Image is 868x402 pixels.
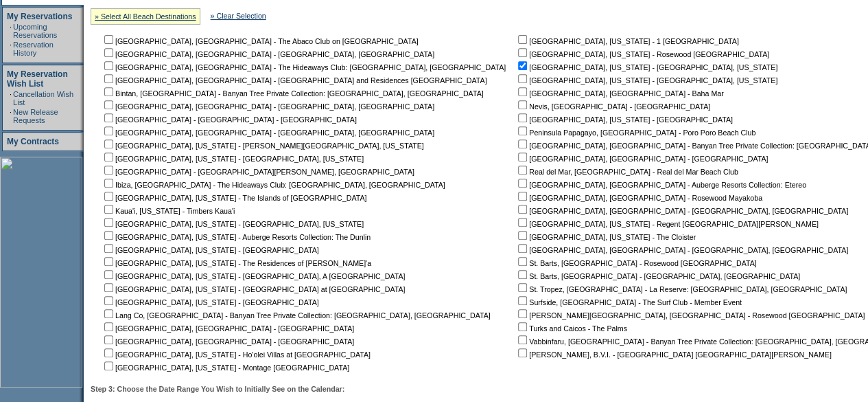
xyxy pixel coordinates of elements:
[515,37,739,45] nobr: [GEOGRAPHIC_DATA], [US_STATE] - 1 [GEOGRAPHIC_DATA]
[515,350,832,359] nobr: [PERSON_NAME], B.V.I. - [GEOGRAPHIC_DATA] [GEOGRAPHIC_DATA][PERSON_NAME]
[102,246,319,254] nobr: [GEOGRAPHIC_DATA], [US_STATE] - [GEOGRAPHIC_DATA]
[102,233,371,241] nobr: [GEOGRAPHIC_DATA], [US_STATE] - Auberge Resorts Collection: The Dunlin
[102,37,419,45] nobr: [GEOGRAPHIC_DATA], [GEOGRAPHIC_DATA] - The Abaco Club on [GEOGRAPHIC_DATA]
[515,259,756,267] nobr: St. Barts, [GEOGRAPHIC_DATA] - Rosewood [GEOGRAPHIC_DATA]
[515,233,696,241] nobr: [GEOGRAPHIC_DATA], [US_STATE] - The Cloister
[515,207,848,215] nobr: [GEOGRAPHIC_DATA], [GEOGRAPHIC_DATA] - [GEOGRAPHIC_DATA], [GEOGRAPHIC_DATA]
[102,168,414,176] nobr: [GEOGRAPHIC_DATA] - [GEOGRAPHIC_DATA][PERSON_NAME], [GEOGRAPHIC_DATA]
[515,220,819,228] nobr: [GEOGRAPHIC_DATA], [US_STATE] - Regent [GEOGRAPHIC_DATA][PERSON_NAME]
[13,23,57,39] a: Upcoming Reservations
[102,142,424,150] nobr: [GEOGRAPHIC_DATA], [US_STATE] - [PERSON_NAME][GEOGRAPHIC_DATA], [US_STATE]
[102,181,445,189] nobr: Ibiza, [GEOGRAPHIC_DATA] - The Hideaways Club: [GEOGRAPHIC_DATA], [GEOGRAPHIC_DATA]
[515,115,733,124] nobr: [GEOGRAPHIC_DATA], [US_STATE] - [GEOGRAPHIC_DATA]
[515,285,847,293] nobr: St. Tropez, [GEOGRAPHIC_DATA] - La Reserve: [GEOGRAPHIC_DATA], [GEOGRAPHIC_DATA]
[102,298,319,306] nobr: [GEOGRAPHIC_DATA], [US_STATE] - [GEOGRAPHIC_DATA]
[102,311,491,320] nobr: Lang Co, [GEOGRAPHIC_DATA] - Banyan Tree Private Collection: [GEOGRAPHIC_DATA], [GEOGRAPHIC_DATA]
[102,272,405,280] nobr: [GEOGRAPHIC_DATA], [US_STATE] - [GEOGRAPHIC_DATA], A [GEOGRAPHIC_DATA]
[515,155,768,163] nobr: [GEOGRAPHIC_DATA], [GEOGRAPHIC_DATA] - [GEOGRAPHIC_DATA]
[102,285,405,293] nobr: [GEOGRAPHIC_DATA], [US_STATE] - [GEOGRAPHIC_DATA] at [GEOGRAPHIC_DATA]
[515,102,710,111] nobr: Nevis, [GEOGRAPHIC_DATA] - [GEOGRAPHIC_DATA]
[102,207,235,215] nobr: Kaua'i, [US_STATE] - Timbers Kaua'i
[91,385,344,393] b: Step 3: Choose the Date Range You Wish to Initially See on the Calendar:
[13,41,54,57] a: Reservation History
[102,194,366,202] nobr: [GEOGRAPHIC_DATA], [US_STATE] - The Islands of [GEOGRAPHIC_DATA]
[515,324,627,333] nobr: Turks and Caicos - The Palms
[102,220,364,228] nobr: [GEOGRAPHIC_DATA], [US_STATE] - [GEOGRAPHIC_DATA], [US_STATE]
[7,69,68,89] a: My Reservation Wish List
[10,23,12,39] td: ·
[10,90,12,107] td: ·
[7,137,59,146] a: My Contracts
[10,108,12,124] td: ·
[515,311,865,320] nobr: [PERSON_NAME][GEOGRAPHIC_DATA], [GEOGRAPHIC_DATA] - Rosewood [GEOGRAPHIC_DATA]
[515,89,723,98] nobr: [GEOGRAPHIC_DATA], [GEOGRAPHIC_DATA] - Baha Mar
[515,129,755,137] nobr: Peninsula Papagayo, [GEOGRAPHIC_DATA] - Poro Poro Beach Club
[515,76,777,85] nobr: [GEOGRAPHIC_DATA], [US_STATE] - [GEOGRAPHIC_DATA], [US_STATE]
[13,90,73,107] a: Cancellation Wish List
[102,337,354,346] nobr: [GEOGRAPHIC_DATA], [GEOGRAPHIC_DATA] - [GEOGRAPHIC_DATA]
[102,89,484,98] nobr: Bintan, [GEOGRAPHIC_DATA] - Banyan Tree Private Collection: [GEOGRAPHIC_DATA], [GEOGRAPHIC_DATA]
[102,76,486,85] nobr: [GEOGRAPHIC_DATA], [GEOGRAPHIC_DATA] - [GEOGRAPHIC_DATA] and Residences [GEOGRAPHIC_DATA]
[211,12,266,20] a: » Clear Selection
[102,155,364,163] nobr: [GEOGRAPHIC_DATA], [US_STATE] - [GEOGRAPHIC_DATA], [US_STATE]
[515,181,806,189] nobr: [GEOGRAPHIC_DATA], [GEOGRAPHIC_DATA] - Auberge Resorts Collection: Etereo
[7,12,72,21] a: My Reservations
[10,41,12,57] td: ·
[102,102,434,111] nobr: [GEOGRAPHIC_DATA], [GEOGRAPHIC_DATA] - [GEOGRAPHIC_DATA], [GEOGRAPHIC_DATA]
[13,108,58,124] a: New Release Requests
[102,350,371,359] nobr: [GEOGRAPHIC_DATA], [US_STATE] - Ho'olei Villas at [GEOGRAPHIC_DATA]
[102,129,434,137] nobr: [GEOGRAPHIC_DATA], [GEOGRAPHIC_DATA] - [GEOGRAPHIC_DATA], [GEOGRAPHIC_DATA]
[102,364,349,372] nobr: [GEOGRAPHIC_DATA], [US_STATE] - Montage [GEOGRAPHIC_DATA]
[515,272,800,280] nobr: St. Barts, [GEOGRAPHIC_DATA] - [GEOGRAPHIC_DATA], [GEOGRAPHIC_DATA]
[515,168,738,176] nobr: Real del Mar, [GEOGRAPHIC_DATA] - Real del Mar Beach Club
[515,63,777,71] nobr: [GEOGRAPHIC_DATA], [US_STATE] - [GEOGRAPHIC_DATA], [US_STATE]
[102,259,371,267] nobr: [GEOGRAPHIC_DATA], [US_STATE] - The Residences of [PERSON_NAME]'a
[515,298,742,306] nobr: Surfside, [GEOGRAPHIC_DATA] - The Surf Club - Member Event
[102,63,506,71] nobr: [GEOGRAPHIC_DATA], [GEOGRAPHIC_DATA] - The Hideaways Club: [GEOGRAPHIC_DATA], [GEOGRAPHIC_DATA]
[515,194,762,202] nobr: [GEOGRAPHIC_DATA], [GEOGRAPHIC_DATA] - Rosewood Mayakoba
[102,50,434,58] nobr: [GEOGRAPHIC_DATA], [GEOGRAPHIC_DATA] - [GEOGRAPHIC_DATA], [GEOGRAPHIC_DATA]
[102,115,357,124] nobr: [GEOGRAPHIC_DATA] - [GEOGRAPHIC_DATA] - [GEOGRAPHIC_DATA]
[102,324,354,333] nobr: [GEOGRAPHIC_DATA], [GEOGRAPHIC_DATA] - [GEOGRAPHIC_DATA]
[515,246,848,254] nobr: [GEOGRAPHIC_DATA], [GEOGRAPHIC_DATA] - [GEOGRAPHIC_DATA], [GEOGRAPHIC_DATA]
[95,12,196,21] a: » Select All Beach Destinations
[515,50,769,58] nobr: [GEOGRAPHIC_DATA], [US_STATE] - Rosewood [GEOGRAPHIC_DATA]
